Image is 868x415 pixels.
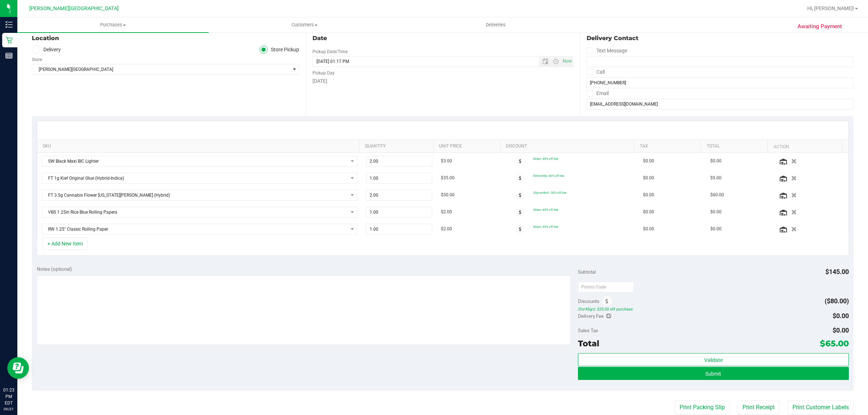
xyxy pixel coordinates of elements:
span: $0.00 [710,158,722,164]
button: Submit [578,367,848,380]
span: $50.00 [441,192,455,198]
span: $35.00 [441,175,455,181]
input: 1.00 [366,224,432,234]
span: Validate [704,357,723,363]
a: Total [707,144,765,149]
label: Store [32,56,42,63]
span: $5.00 [710,175,722,181]
span: 2for45grz: $25.00 off purchase [578,307,848,312]
span: $60.00 [710,192,724,198]
label: Store Pickup [260,46,299,54]
span: ($80.00) [825,297,849,305]
span: NO DATA FOUND [42,173,357,184]
label: Delivery [32,46,61,54]
i: Edit Delivery Fee [607,313,612,318]
span: $0.00 [643,158,654,164]
span: [PERSON_NAME][GEOGRAPHIC_DATA] [29,5,119,12]
input: 1.00 [366,207,432,217]
p: 01:23 PM EDT [3,387,14,406]
span: Deliveries [476,22,515,28]
span: Awaiting Payment [797,22,842,31]
span: Sales Tax [578,328,598,333]
span: VBS 1.25in Rice Blue Rolling Papers [42,207,348,217]
div: [DATE] [312,77,573,85]
button: Print Customer Labels [788,401,854,414]
label: Email [587,88,609,99]
span: select [290,64,299,74]
span: $2.00 [441,209,452,215]
span: 60monthly: 60% off line [533,174,564,177]
span: Discounts [578,295,599,308]
div: Delivery Contact [587,34,854,43]
span: $65.00 [820,338,849,348]
label: Call [587,67,605,77]
span: $0.00 [833,326,849,334]
span: NO DATA FOUND [42,224,357,235]
span: NO DATA FOUND [42,156,357,167]
input: 2.00 [366,156,432,166]
button: Print Packing Slip [675,401,729,414]
a: Quantity [365,144,431,149]
a: Tax [640,144,698,149]
span: NO DATA FOUND [42,190,357,201]
button: Validate [578,353,848,366]
input: Format: (999) 999-9999 [587,56,854,67]
span: Submit [705,371,721,377]
span: Hi, [PERSON_NAME]! [807,5,854,11]
span: Total [578,338,599,348]
div: Date [312,34,573,43]
label: Pickup Date/Time [312,48,348,55]
span: [PERSON_NAME][GEOGRAPHIC_DATA] [32,64,290,74]
span: $145.00 [825,268,849,275]
input: Promo Code [578,282,634,292]
span: Delivery Fee [578,313,604,319]
span: $0.00 [643,175,654,181]
a: SKU [43,144,356,149]
span: Customers [209,22,400,28]
p: 09/21 [3,406,14,412]
span: $0.00 [833,312,849,320]
iframe: Resource center [7,357,29,379]
a: Purchases [17,17,209,33]
span: $0.00 [710,226,722,232]
span: Open the date view [539,59,551,64]
a: Discount [506,144,631,149]
span: $2.00 [441,226,452,232]
span: $0.00 [643,209,654,215]
a: Customers [209,17,400,33]
span: FT 3.5g Cannabis Flower [US_STATE][PERSON_NAME] (Hybrid) [42,190,348,200]
a: Deliveries [400,17,591,33]
button: Print Receipt [738,401,779,414]
a: Unit Price [439,144,497,149]
span: Purchases [17,22,209,28]
input: Format: (999) 999-9999 [587,77,854,88]
label: Text Message [587,46,627,56]
span: Notes (optional) [37,266,72,272]
span: RW 1.25" Classic Rolling Paper [42,224,348,234]
span: NO DATA FOUND [42,207,357,218]
span: 40acc: 40% off line [533,157,558,161]
span: SW Black Maxi BIC Lighter [42,156,348,166]
span: 40acc: 40% off line [533,225,558,228]
span: $0.00 [643,226,654,232]
span: 40acc: 40% off line [533,208,558,211]
span: 30premfire1: 30% off line [533,191,566,194]
span: Subtotal [578,269,596,275]
div: Location [32,34,299,43]
inline-svg: Retail [5,37,13,44]
span: $3.00 [441,158,452,164]
input: 2.00 [366,190,432,200]
label: Pickup Day [312,70,335,76]
span: Open the time view [549,59,562,64]
span: Set Current date [561,56,573,67]
button: + Add New Item [43,238,88,250]
span: $0.00 [643,192,654,198]
th: Action [767,140,842,153]
inline-svg: Reports [5,52,13,59]
span: $0.00 [710,209,722,215]
inline-svg: Inventory [5,21,13,28]
input: 1.00 [366,173,432,183]
span: FT 1g Kief Original Glue (Hybrid-Indica) [42,173,348,183]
